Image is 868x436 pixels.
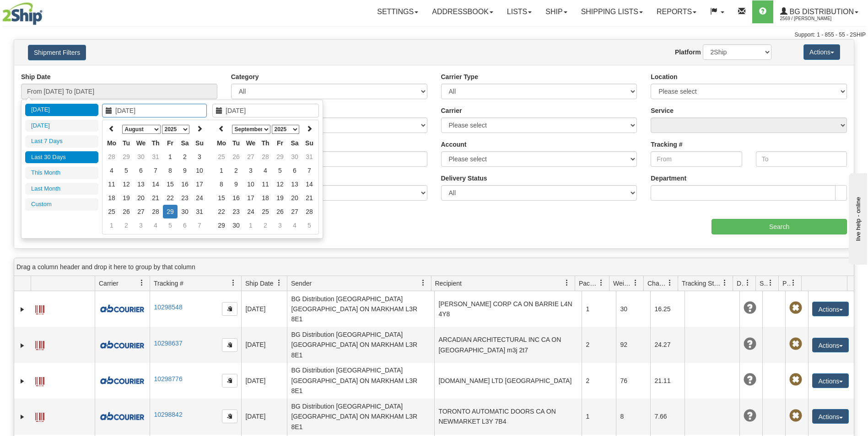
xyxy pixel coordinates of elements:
td: 8 [214,177,229,191]
div: grid grouping header [14,258,854,276]
td: 9 [178,164,192,177]
a: Pickup Status filter column settings [786,275,801,291]
td: 30 [229,218,243,232]
td: 3 [243,164,258,177]
td: 1 [214,164,229,177]
a: Lists [500,0,539,23]
a: Expand [18,305,27,314]
span: Shipment Issues [760,279,767,288]
td: 14 [148,177,163,191]
th: Su [192,136,207,150]
td: ARCADIAN ARCHITECTURAL INC CA ON [GEOGRAPHIC_DATA] m3j 2t7 [434,327,582,362]
td: 31 [148,150,163,164]
span: Unknown [744,302,756,314]
td: 22 [214,205,229,218]
td: 27 [134,205,148,218]
a: Expand [18,412,27,421]
button: Copy to clipboard [222,338,237,352]
a: 10298842 [154,411,182,418]
a: Addressbook [425,0,500,23]
td: [DATE] [241,363,287,399]
input: To [756,151,847,167]
button: Copy to clipboard [222,374,237,388]
td: 21.11 [650,363,685,399]
span: Weight [613,279,632,288]
button: Actions [812,338,849,352]
li: [DATE] [25,104,98,116]
td: 31 [192,205,207,218]
a: Packages filter column settings [593,275,609,291]
button: Actions [812,409,849,424]
a: Reports [650,0,703,23]
td: 17 [243,191,258,205]
td: 24.27 [650,327,685,362]
th: We [134,136,148,150]
label: Account [441,140,467,149]
td: 11 [104,177,119,191]
button: Actions [812,302,849,316]
span: Unknown [744,338,756,351]
td: 20 [287,191,302,205]
td: 30 [178,205,192,218]
td: BG Distribution [GEOGRAPHIC_DATA] [GEOGRAPHIC_DATA] ON MARKHAM L3R 8E1 [287,327,434,362]
input: From [651,151,742,167]
button: Shipment Filters [28,45,86,60]
td: 24 [192,191,207,205]
td: 12 [273,177,287,191]
td: 5 [119,164,134,177]
td: 1 [243,218,258,232]
span: Pickup Not Assigned [789,373,802,386]
label: Department [651,174,686,183]
td: 27 [243,150,258,164]
td: 2 [258,218,273,232]
a: Expand [18,377,27,386]
button: Actions [803,44,840,60]
td: 4 [148,218,163,232]
th: Sa [178,136,192,150]
td: 2 [178,150,192,164]
td: 16.25 [650,291,685,327]
a: BG Distribution 2569 / [PERSON_NAME] [773,0,865,23]
td: 22 [163,191,178,205]
span: Carrier [99,279,119,288]
td: 15 [163,177,178,191]
td: [DATE] [241,399,287,434]
th: Fr [163,136,178,150]
a: Ship Date filter column settings [271,275,287,291]
span: BG Distribution [787,8,854,16]
td: 4 [104,164,119,177]
a: Sender filter column settings [415,275,431,291]
td: [DOMAIN_NAME] LTD [GEOGRAPHIC_DATA] [434,363,582,399]
td: 5 [302,218,317,232]
input: Search [712,219,847,234]
td: 16 [178,177,192,191]
a: Recipient filter column settings [559,275,575,291]
td: 28 [104,150,119,164]
th: Su [302,136,317,150]
td: 3 [273,218,287,232]
td: 11 [258,177,273,191]
label: Carrier [441,106,462,115]
a: Shipping lists [574,0,650,23]
span: Packages [579,279,598,288]
li: This Month [25,167,98,179]
img: logo2569.jpg [2,2,43,25]
div: live help - online [7,8,85,15]
td: 13 [134,177,148,191]
td: 2 [229,164,243,177]
th: Tu [119,136,134,150]
td: 2 [582,363,616,399]
li: Custom [25,198,98,211]
a: Label [35,409,44,423]
a: 10298776 [154,375,182,383]
td: 28 [148,205,163,218]
td: 21 [302,191,317,205]
td: 31 [302,150,317,164]
img: 10087 - A&B Courier [99,340,146,351]
td: 23 [178,191,192,205]
td: 4 [258,164,273,177]
td: 7 [148,164,163,177]
span: Delivery Status [737,279,744,288]
td: 30 [287,150,302,164]
td: [PERSON_NAME] CORP CA ON BARRIE L4N 4Y8 [434,291,582,327]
